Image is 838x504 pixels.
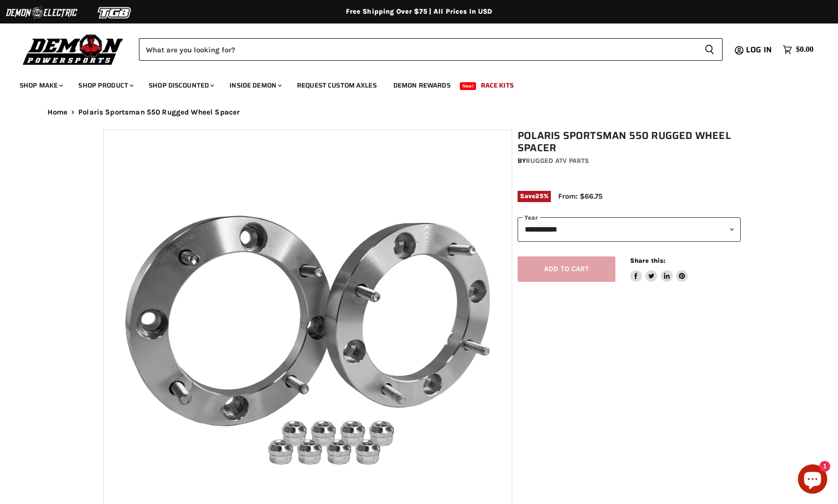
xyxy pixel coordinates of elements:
[518,217,741,241] select: year
[47,108,68,116] a: Home
[71,75,139,95] a: Shop Product
[460,82,476,90] span: New!
[518,156,741,166] div: by
[386,75,458,95] a: Demon Rewards
[5,3,78,22] img: Demon Electric Logo 2
[630,256,688,282] aside: Share this:
[141,75,220,95] a: Shop Discounted
[12,75,69,95] a: Shop Make
[795,464,830,496] inbox-online-store-chat: Shopify online store chat
[78,3,152,22] img: TGB Logo 2
[28,7,811,16] div: Free Shipping Over $75 | All Prices In USD
[139,38,723,61] form: Product
[558,192,603,201] span: From: $66.75
[742,46,778,54] a: Log in
[78,108,240,116] span: Polaris Sportsman 550 Rugged Wheel Spacer
[12,71,811,95] ul: Main menu
[697,38,723,61] button: Search
[20,32,127,67] img: Demon Powersports
[526,157,589,165] a: Rugged ATV Parts
[518,191,551,202] span: Save %
[518,130,741,154] h1: Polaris Sportsman 550 Rugged Wheel Spacer
[778,43,818,57] a: $0.00
[474,75,521,95] a: Race Kits
[746,44,772,56] span: Log in
[139,38,697,61] input: Search
[28,108,811,116] nav: Breadcrumbs
[290,75,384,95] a: Request Custom Axles
[222,75,288,95] a: Inside Demon
[630,257,665,264] span: Share this:
[535,192,543,200] span: 25
[796,45,814,54] span: $0.00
